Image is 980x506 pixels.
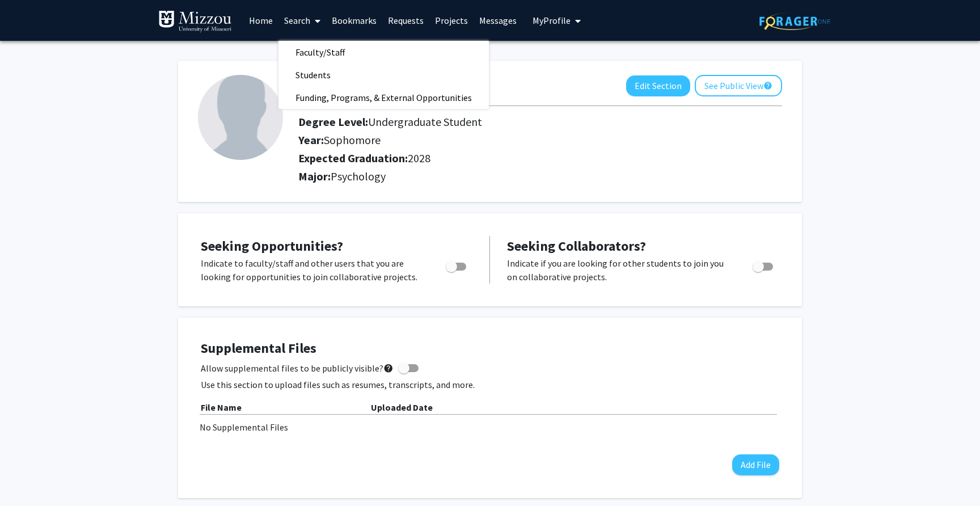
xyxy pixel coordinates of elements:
a: Funding, Programs, & External Opportunities [278,89,489,106]
a: Requests [382,1,429,40]
span: Seeking Collaborators? [507,237,646,255]
div: Toggle [748,256,779,273]
a: Bookmarks [326,1,382,40]
b: Uploaded Date [371,402,433,413]
mat-icon: help [383,361,394,375]
h2: Degree Level: [298,115,730,129]
span: Psychology [331,169,386,183]
a: Home [243,1,278,40]
p: Use this section to upload files such as resumes, transcripts, and more. [201,378,779,391]
span: Seeking Opportunities? [201,237,343,255]
iframe: Chat [9,455,48,497]
mat-icon: help [763,79,772,92]
a: Messages [474,1,522,40]
h4: Supplemental Files [201,340,779,357]
h2: Major: [298,170,782,183]
span: Faculty/Staff [278,41,362,64]
h2: Year: [298,133,730,147]
a: Students [278,66,489,83]
span: Sophomore [324,133,381,147]
p: Indicate if you are looking for other students to join you on collaborative projects. [507,256,731,284]
a: Projects [429,1,474,40]
b: File Name [201,402,242,413]
div: Toggle [441,256,472,273]
span: Students [278,64,348,86]
span: Undergraduate Student [368,115,482,129]
p: Indicate to faculty/staff and other users that you are looking for opportunities to join collabor... [201,256,424,284]
img: ForagerOne Logo [759,12,830,30]
span: 2028 [408,151,430,165]
a: Search [278,1,326,40]
span: Allow supplemental files to be publicly visible? [201,361,394,375]
img: Profile Picture [198,75,283,160]
span: My Profile [533,15,571,26]
button: Edit Section [626,75,690,96]
img: University of Missouri Logo [158,10,232,33]
h2: Expected Graduation: [298,151,730,165]
div: No Supplemental Files [200,420,780,434]
button: See Public View [695,75,782,96]
button: Add File [732,454,779,475]
a: Faculty/Staff [278,44,489,61]
span: Funding, Programs, & External Opportunities [278,86,489,109]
